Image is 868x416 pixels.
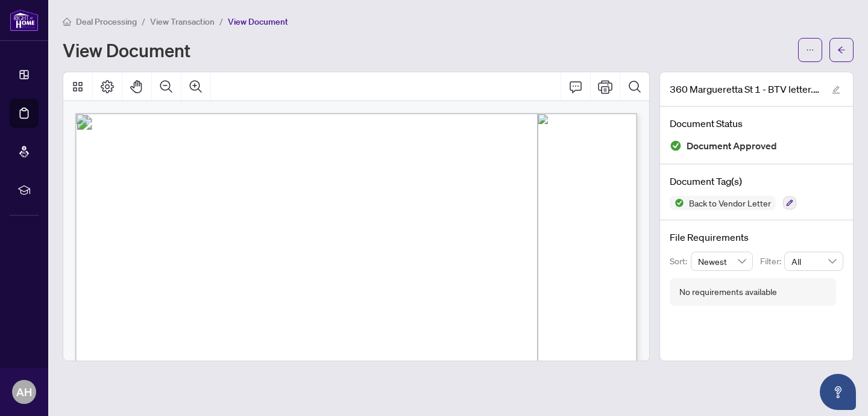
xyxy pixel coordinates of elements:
span: arrow-left [837,46,846,54]
img: logo [10,9,39,31]
span: Deal Processing [76,16,137,27]
span: 360 Margueretta St 1 - BTV letter.pdf [670,82,820,96]
span: Back to Vendor Letter [684,199,776,207]
button: Open asap [820,374,856,410]
span: ellipsis [806,46,814,54]
h4: Document Tag(s) [670,174,843,188]
span: AH [16,383,32,400]
span: View Document [228,16,288,27]
div: No requirements available [679,285,777,299]
h1: View Document [63,40,190,60]
span: Newest [698,252,746,270]
span: View Transaction [150,16,215,27]
span: All [791,252,836,270]
h4: Document Status [670,116,843,131]
li: / [219,14,223,28]
img: Document Status [670,140,682,152]
h4: File Requirements [670,230,843,244]
li: / [142,14,145,28]
p: Sort: [670,255,691,268]
p: Filter: [760,255,784,268]
span: home [63,17,71,26]
span: Document Approved [687,138,777,154]
img: Status Icon [670,196,684,210]
span: edit [832,85,840,94]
